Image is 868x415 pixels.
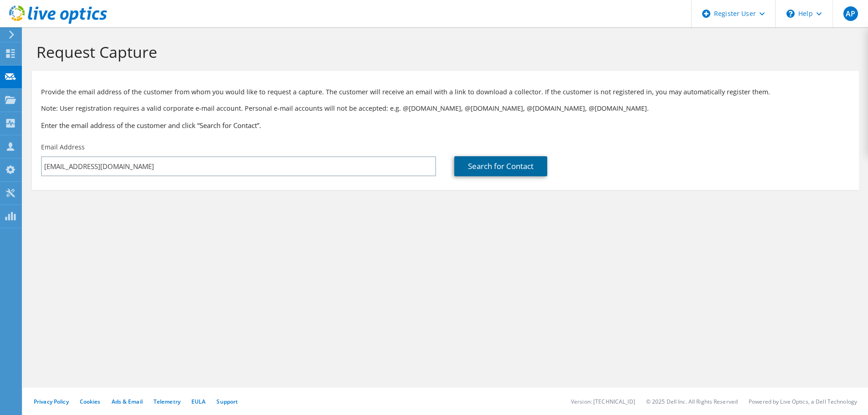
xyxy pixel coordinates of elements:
[41,87,850,97] p: Provide the email address of the customer from whom you would like to request a capture. The cust...
[34,398,69,405] a: Privacy Policy
[41,143,85,152] label: Email Address
[154,398,180,405] a: Telemetry
[216,398,238,405] a: Support
[112,398,143,405] a: Ads & Email
[571,398,635,405] li: Version: [TECHNICAL_ID]
[843,6,858,21] span: AP
[41,120,850,130] h3: Enter the email address of the customer and click “Search for Contact”.
[646,398,738,405] li: © 2025 Dell Inc. All Rights Reserved
[786,10,795,18] svg: \n
[41,103,850,113] p: Note: User registration requires a valid corporate e-mail account. Personal e-mail accounts will ...
[36,42,850,61] h1: Request Capture
[454,156,547,176] a: Search for Contact
[80,398,101,405] a: Cookies
[749,398,857,405] li: Powered by Live Optics, a Dell Technology
[191,398,205,405] a: EULA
